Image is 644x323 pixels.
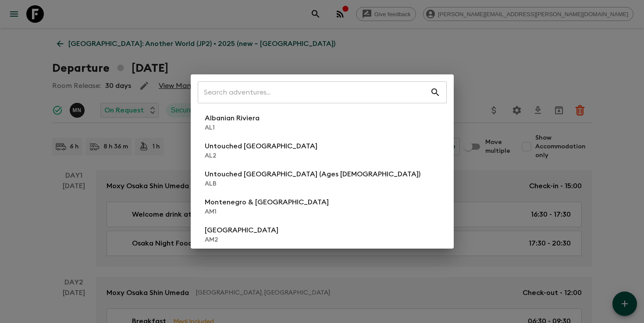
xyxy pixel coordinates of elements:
p: AL1 [205,123,260,132]
input: Search adventures... [198,80,430,105]
p: AM1 [205,207,329,216]
p: Montenegro & [GEOGRAPHIC_DATA] [205,197,329,207]
p: ALB [205,179,420,188]
p: Untouched [GEOGRAPHIC_DATA] [205,141,317,151]
p: Untouched [GEOGRAPHIC_DATA] (Ages [DEMOGRAPHIC_DATA]) [205,169,420,179]
p: [GEOGRAPHIC_DATA] [205,225,278,235]
p: Albanian Riviera [205,113,260,123]
p: AL2 [205,151,317,160]
p: AM2 [205,235,278,244]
